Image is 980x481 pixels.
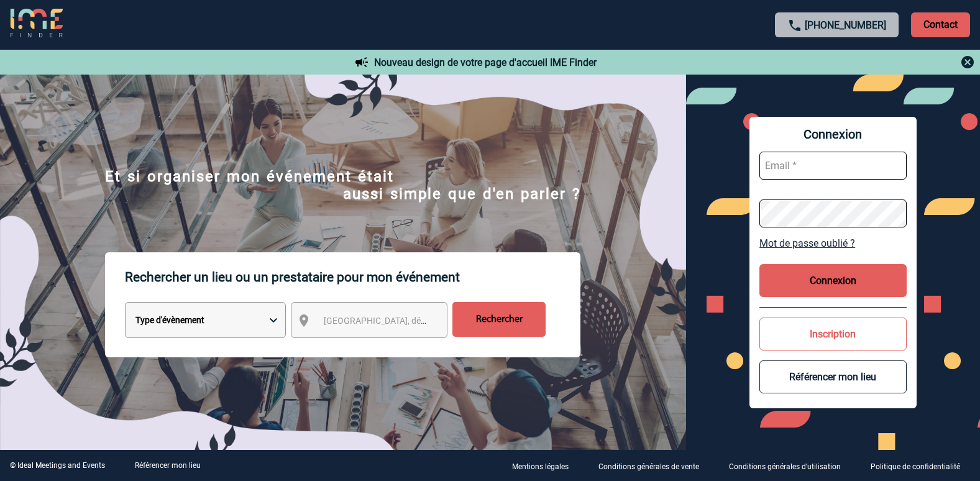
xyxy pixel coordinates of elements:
p: Conditions générales de vente [598,462,699,471]
span: [GEOGRAPHIC_DATA], département, région... [324,316,497,326]
a: Conditions générales de vente [588,460,719,472]
input: Email * [759,152,907,180]
a: Mot de passe oublié ? [759,237,907,249]
button: Inscription [759,318,907,350]
img: call-24-px.png [787,18,802,33]
a: [PHONE_NUMBER] [805,19,886,31]
p: Mentions légales [512,462,569,471]
p: Rechercher un lieu ou un prestataire pour mon événement [125,252,580,302]
div: © Ideal Meetings and Events [10,461,105,470]
p: Contact [911,12,970,37]
button: Référencer mon lieu [759,360,907,393]
button: Connexion [759,264,907,297]
a: Référencer mon lieu [135,461,201,470]
input: Rechercher [452,302,546,337]
a: Politique de confidentialité [861,460,980,472]
span: Connexion [759,127,907,142]
a: Conditions générales d'utilisation [719,460,861,472]
p: Politique de confidentialité [871,462,960,471]
p: Conditions générales d'utilisation [729,462,841,471]
a: Mentions légales [502,460,588,472]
